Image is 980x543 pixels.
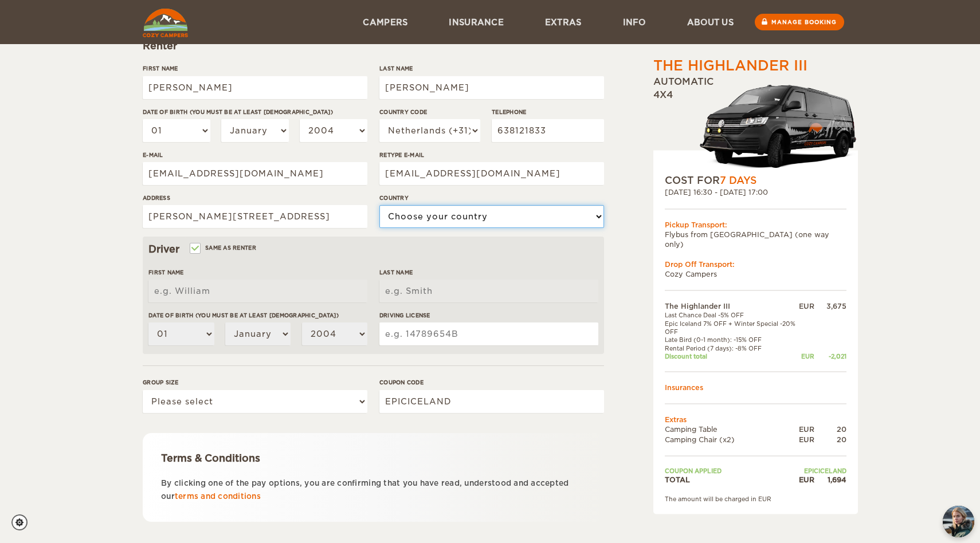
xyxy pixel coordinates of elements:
td: Flybus from [GEOGRAPHIC_DATA] (one way only) [665,229,846,249]
td: Insurances [665,383,846,392]
label: E-mail [143,151,367,159]
span: 7 Days [720,175,756,186]
td: Camping Chair (x2) [665,434,799,444]
a: terms and conditions [175,492,261,501]
a: Manage booking [755,14,844,30]
label: Country [379,194,604,202]
div: EUR [799,301,814,311]
label: Retype E-mail [379,151,604,159]
input: e.g. example@example.com [379,162,604,185]
div: EUR [799,474,814,484]
label: Date of birth (You must be at least [DEMOGRAPHIC_DATA]) [143,108,367,116]
button: chat-button [943,506,974,537]
td: Discount total [665,352,799,360]
input: e.g. example@example.com [143,162,367,185]
td: Cozy Campers [665,269,846,279]
label: Address [143,194,367,202]
label: Coupon code [379,378,604,387]
label: Date of birth (You must be at least [DEMOGRAPHIC_DATA]) [148,311,367,320]
a: Cookie settings [11,514,35,530]
td: TOTAL [665,474,799,484]
label: Telephone [492,108,604,116]
div: 20 [814,424,846,434]
td: The Highlander III [665,301,799,311]
label: First Name [148,268,367,277]
td: Last Chance Deal -5% OFF [665,311,799,319]
div: 3,675 [814,301,846,311]
label: Driving License [379,311,598,320]
td: Camping Table [665,424,799,434]
img: Freyja at Cozy Campers [943,506,974,537]
div: Automatic 4x4 [653,76,858,174]
input: e.g. Street, City, Zip Code [143,205,367,228]
label: Last Name [379,64,604,73]
input: e.g. Smith [379,76,604,99]
label: Last Name [379,268,598,277]
input: e.g. 14789654B [379,322,598,345]
div: -2,021 [814,352,846,360]
div: Pickup Transport: [665,219,846,229]
label: Country Code [379,108,480,116]
img: stor-langur-4.png [699,78,858,173]
td: EPICICELAND [799,466,846,474]
div: EUR [799,424,814,434]
img: Cozy Campers [143,9,188,37]
td: Extras [665,415,846,424]
td: Rental Period (7 days): -8% OFF [665,344,799,352]
p: By clicking one of the pay options, you are confirming that you have read, understood and accepte... [161,477,586,503]
input: e.g. William [148,280,367,302]
div: Renter [143,39,604,53]
div: Driver [148,242,598,256]
div: 1,694 [814,474,846,484]
input: Same as renter [191,246,198,253]
div: EUR [799,352,814,360]
td: Epic Iceland 7% OFF + Winter Special -20% OFF [665,319,799,336]
td: Coupon applied [665,466,799,474]
label: Same as renter [191,242,256,253]
div: The Highlander III [653,56,807,76]
input: e.g. 1 234 567 890 [492,119,604,142]
div: The amount will be charged in EUR [665,495,846,503]
div: [DATE] 16:30 - [DATE] 17:00 [665,187,846,197]
input: e.g. William [143,76,367,99]
div: COST FOR [665,174,846,187]
div: Terms & Conditions [161,451,586,465]
input: e.g. Smith [379,280,598,302]
div: Drop Off Transport: [665,259,846,269]
div: EUR [799,434,814,444]
td: Late Bird (0-1 month): -15% OFF [665,336,799,344]
label: First Name [143,64,367,73]
div: 20 [814,434,846,444]
label: Group size [143,378,367,387]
